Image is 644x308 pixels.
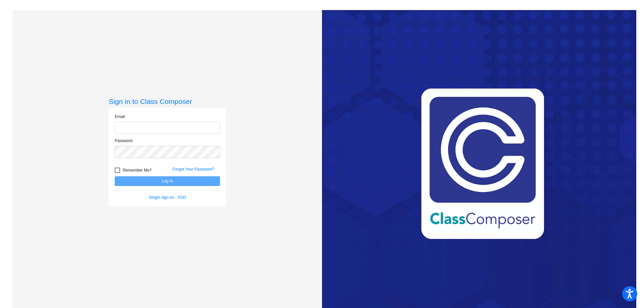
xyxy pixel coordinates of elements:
a: Single sign on - SSO [149,195,186,200]
a: Forgot Your Password? [172,167,214,172]
label: Password [115,138,132,144]
label: Email [115,114,125,120]
h3: Sign in to Class Composer [109,97,226,106]
span: Remember Me? [123,166,152,174]
button: Log In [115,176,220,186]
